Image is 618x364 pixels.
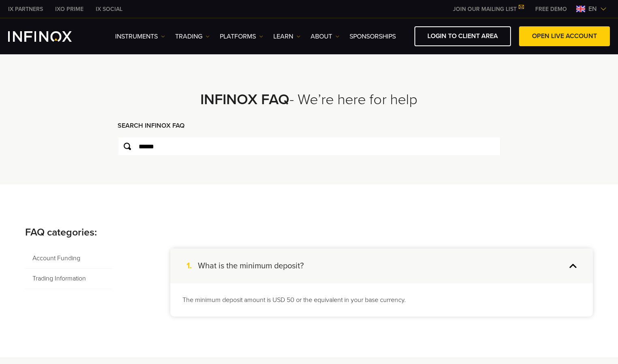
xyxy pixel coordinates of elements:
[529,5,573,13] a: INFINOX MENU
[311,32,339,41] a: ABOUT
[200,91,290,108] strong: INFINOX FAQ
[118,122,185,130] strong: SEARCH INFINOX FAQ
[447,6,529,13] a: JOIN OUR MAILING LIST
[25,248,112,269] span: Account Funding
[187,261,198,271] span: 1.
[25,225,593,240] p: FAQ categories:
[90,5,129,13] a: INFINOX
[519,26,610,46] a: OPEN LIVE ACCOUNT
[115,32,165,41] a: Instruments
[220,32,263,41] a: PLATFORMS
[175,32,210,41] a: TRADING
[585,4,600,14] span: en
[414,26,511,46] a: LOGIN TO CLIENT AREA
[198,261,304,271] h4: What is the minimum deposit?
[8,31,91,42] a: INFINOX Logo
[350,32,396,41] a: SPONSORSHIPS
[273,32,300,41] a: Learn
[2,5,49,13] a: INFINOX
[25,269,112,289] span: Trading Information
[182,295,581,305] p: The minimum deposit amount is USD 50 or the equivalent in your base currency.
[96,91,522,109] h2: - We’re here for help
[49,5,90,13] a: INFINOX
